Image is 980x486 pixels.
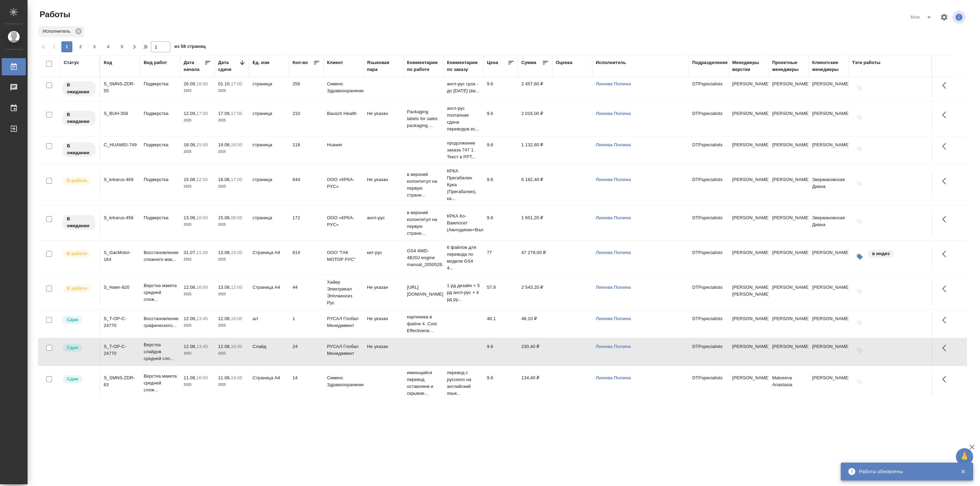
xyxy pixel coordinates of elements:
div: Сумма [521,59,536,66]
td: Matveeva Anastasia [769,371,809,395]
p: 13.08, [184,215,196,220]
p: [PERSON_NAME] [732,141,765,148]
td: 172 [289,211,324,235]
p: [PERSON_NAME] [732,249,765,256]
div: Менеджер проверил работу исполнителя, передает ее на следующий этап [62,315,96,325]
p: ООО «КРКА-РУС» [327,176,360,190]
p: В ожидании [67,111,91,125]
p: 12.08, [218,344,231,349]
div: Исполнитель [39,26,84,37]
p: 17.09, [218,111,231,116]
p: 11.08, [184,375,196,380]
p: 12.08, [184,285,196,290]
p: 2025 [218,87,246,94]
p: Восстановление сложного мак... [144,249,177,263]
td: 1 [289,312,324,336]
p: [URL][DOMAIN_NAME].. [407,284,440,298]
p: В ожидании [67,82,91,95]
div: Исполнитель назначен, приступать к работе пока рано [62,141,96,158]
td: 9.6 [483,107,518,131]
td: 1 651,20 ₽ [518,211,552,235]
td: шт [249,312,289,336]
td: DTPspecialists [689,107,729,131]
p: 12:00 [196,177,208,182]
td: DTPspecialists [689,77,729,101]
p: 2025 [218,291,246,298]
p: Исполнитель [43,28,73,35]
p: 01.10, [218,81,231,86]
p: картиника в файле 4. Cost Effectivene... [407,314,440,334]
button: Здесь прячутся важные кнопки [938,173,955,189]
td: [PERSON_NAME] [769,77,809,101]
p: 08:00 [231,215,242,220]
span: 2 [75,43,86,50]
p: 6 файлов для перевода по модели GS4 4... [447,244,480,272]
span: 4 [103,43,114,50]
td: 9.6 [483,211,518,235]
div: Менеджер проверил работу исполнителя, передает ее на следующий этап [62,374,96,384]
td: [PERSON_NAME] [809,340,849,364]
td: [PERSON_NAME] [809,281,849,305]
div: Вид работ [144,59,167,66]
td: 9.6 [483,371,518,395]
td: страница [249,138,289,162]
td: [PERSON_NAME] [769,340,809,364]
td: 57.8 [483,281,518,305]
p: Подверстка [144,141,177,148]
td: 2 016,00 ₽ [518,107,552,131]
p: 15:00 [196,142,208,147]
p: [PERSON_NAME] [732,315,765,322]
button: 4 [103,41,114,52]
button: Здесь прячутся важные кнопки [938,281,955,297]
td: 614 [289,246,324,270]
button: Здесь прячутся важные кнопки [938,246,955,262]
td: 9.6 [483,77,518,101]
td: DTPspecialists [689,173,729,197]
p: В работе [67,250,87,257]
p: 13:45 [196,344,208,349]
p: [PERSON_NAME], [PERSON_NAME] [732,284,765,298]
p: 2025 [184,221,211,228]
p: 17:00 [231,177,242,182]
button: Добавить тэги [852,141,867,157]
td: Звержановская Диана [809,173,849,197]
p: 2025 [184,381,211,388]
p: Восстановление графического... [144,315,177,329]
button: Здесь прячутся важные кнопки [938,138,955,155]
div: Менеджер проверил работу исполнителя, передает ее на следующий этап [62,343,96,352]
p: Packaging labels for sales packaging ... [407,108,440,129]
p: Сдан [67,376,78,382]
p: 2025 [218,148,246,155]
p: GS4 4WD-4B20J engine manual_2050526.p... [407,247,440,268]
td: 24 [289,340,324,364]
button: Здесь прячутся важные кнопки [938,211,955,228]
div: Кол-во [293,59,308,66]
p: 1 рд дизайн + 5 рд англ-рус + 4 рд ру... [447,282,480,303]
p: 2025 [184,291,211,298]
td: [PERSON_NAME] [769,312,809,336]
td: Не указан [364,340,404,364]
td: 1 132,80 ₽ [518,138,552,162]
p: В ожидании [67,215,91,229]
p: 16:00 [196,285,208,290]
td: 48,10 ₽ [518,312,552,336]
td: 44 [289,281,324,305]
td: [PERSON_NAME] [809,371,849,395]
td: англ-рус [364,211,404,235]
p: 11:00 [196,250,208,255]
div: Языковая пара [367,59,400,73]
a: Линова Полина [596,250,631,255]
td: [PERSON_NAME] [769,173,809,197]
div: Исполнитель назначен, приступать к работе пока рано [62,214,96,231]
p: КРКА Ко-Вамлосет (Амлодипин+Валсартан... [447,213,480,233]
p: Сименс Здравоохранение [327,374,360,388]
div: Работы обновлены [859,468,950,475]
div: Дата сдачи [218,59,239,73]
p: 10:00 [196,215,208,220]
td: 644 [289,173,324,197]
td: [PERSON_NAME] [809,246,849,270]
div: Тэги работы [852,59,880,66]
p: 2025 [184,350,211,357]
p: англ-рус поэтапная сдача переводов ес... [447,105,480,133]
td: Не указан [364,312,404,336]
